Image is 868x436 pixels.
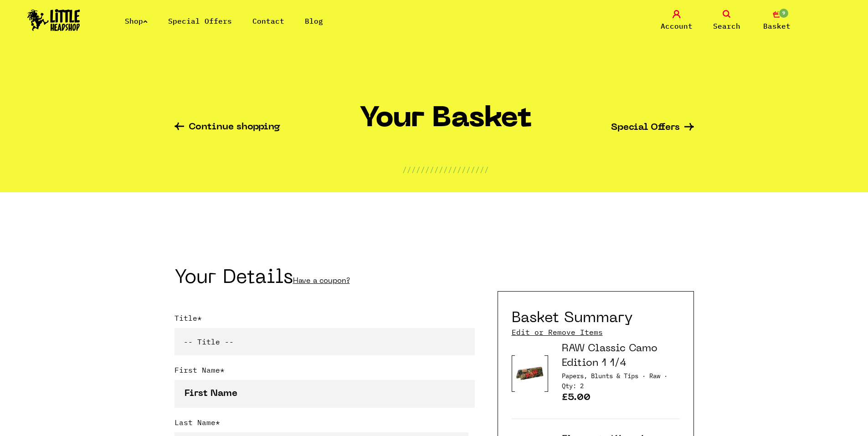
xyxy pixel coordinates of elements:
span: Search [713,21,740,31]
a: 9 Basket [754,10,800,31]
h2: Basket Summary [512,310,633,327]
p: £5.00 [562,393,680,405]
a: Continue shopping [175,123,280,133]
a: Special Offers [168,16,232,26]
a: Blog [305,16,323,26]
a: RAW Classic Camo Edition 1 1/4 [562,344,657,368]
label: Title [175,313,475,328]
a: Special Offers [611,123,694,133]
h2: Your Details [175,270,475,290]
label: Last Name [175,417,475,432]
span: Quantity [562,382,584,390]
span: Account [661,21,693,31]
a: Shop [125,16,148,26]
a: Edit or Remove Items [512,327,603,337]
label: First Name [175,364,475,380]
span: Category [562,372,646,380]
span: Basket [763,21,791,31]
img: Product [515,355,544,392]
h1: Your Basket [360,103,532,141]
a: Search [704,10,750,31]
input: First Name [175,380,475,408]
a: Have a coupon? [293,277,350,285]
img: Little Head Shop Logo [27,9,80,31]
p: /////////////////// [402,164,489,175]
a: Contact [252,16,284,26]
span: 9 [778,8,789,19]
span: Brand [649,372,668,380]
